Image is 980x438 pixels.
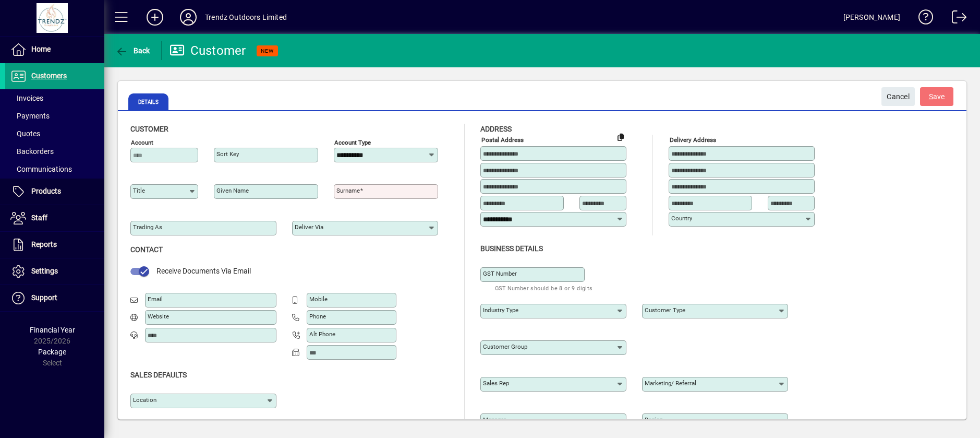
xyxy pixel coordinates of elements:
span: Quotes [10,129,40,138]
span: Invoices [10,94,43,102]
mat-label: Website [148,313,169,320]
a: Logout [944,2,967,36]
a: Support [5,285,104,311]
span: Business details [480,244,543,253]
span: Sales defaults [130,371,187,379]
span: Financial Year [30,326,75,334]
mat-label: Country [671,215,692,222]
button: Cancel [881,87,915,106]
mat-label: Alt Phone [309,330,335,338]
span: NEW [261,48,274,54]
span: Payments [10,112,50,120]
a: Products [5,179,104,205]
mat-label: Phone [309,313,326,320]
a: Knowledge Base [911,2,934,36]
mat-label: Customer group [483,343,527,350]
mat-label: Surname [336,187,360,194]
span: Home [31,45,51,53]
span: Customer [130,125,168,133]
a: Communications [5,160,104,178]
mat-label: Mobile [309,295,328,303]
div: Trendz Outdoors Limited [205,9,287,26]
div: Customer [170,42,246,59]
span: Details [128,93,168,110]
mat-label: Given name [216,187,249,194]
mat-label: Region [645,416,663,423]
span: Settings [31,267,58,275]
button: Save [920,87,953,106]
span: Communications [10,165,72,173]
mat-label: Account Type [334,139,371,146]
span: Reports [31,240,57,248]
span: Staff [31,214,47,222]
mat-label: Account [131,139,153,146]
span: Cancel [887,88,910,105]
a: Home [5,37,104,63]
span: Support [31,293,57,302]
mat-label: Industry type [483,306,518,314]
mat-label: Customer type [645,306,685,314]
span: Customers [31,72,67,80]
mat-label: Sort key [216,150,239,158]
mat-label: GST Number [483,270,517,277]
span: Products [31,187,61,195]
mat-label: Location [133,396,156,404]
span: Address [480,125,512,133]
mat-label: Deliver via [295,223,323,231]
span: Receive Documents Via Email [156,267,251,275]
span: S [929,92,933,101]
a: Payments [5,107,104,125]
span: Back [115,46,150,55]
button: Back [113,41,153,60]
app-page-header-button: Back [104,41,162,60]
mat-label: Sales rep [483,380,509,387]
mat-label: Email [148,295,163,303]
mat-label: Trading as [133,223,162,231]
span: ave [929,88,945,105]
mat-hint: GST Number should be 8 or 9 digits [495,282,593,294]
a: Reports [5,232,104,258]
a: Backorders [5,143,104,160]
span: Package [38,348,66,356]
mat-label: Marketing/ Referral [645,380,696,387]
span: Backorders [10,147,54,156]
a: Invoices [5,89,104,107]
mat-label: Manager [483,416,506,423]
div: [PERSON_NAME] [843,9,900,26]
a: Settings [5,258,104,285]
a: Staff [5,205,104,231]
button: Profile [172,8,205,27]
span: Contact [130,245,163,254]
button: Copy to Delivery address [612,128,629,145]
mat-label: Title [133,187,145,194]
button: Add [138,8,172,27]
a: Quotes [5,125,104,143]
